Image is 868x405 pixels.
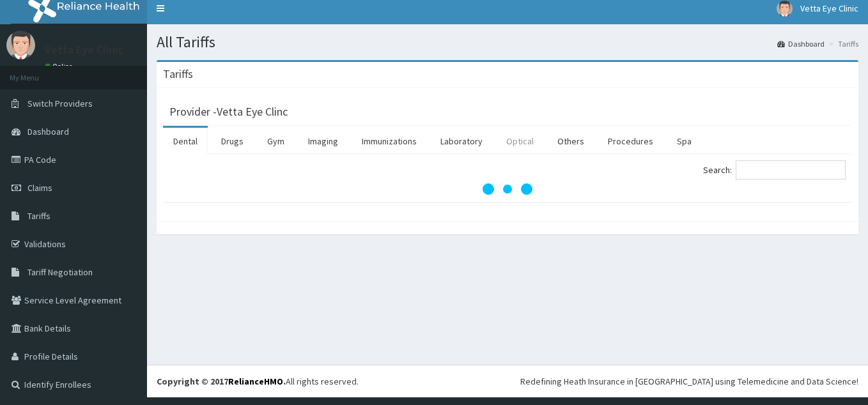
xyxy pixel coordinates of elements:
[298,128,348,155] a: Imaging
[169,106,288,118] h3: Provider - Vetta Eye Clinc
[736,160,846,180] input: Search:
[27,98,93,109] span: Switch Providers
[45,62,75,71] a: Online
[147,365,868,397] footer: All rights reserved.
[45,44,123,56] p: Vetta Eye Clinic
[430,128,493,155] a: Laboratory
[27,210,50,222] span: Tariffs
[27,126,69,137] span: Dashboard
[211,128,254,155] a: Drugs
[482,164,533,215] svg: audio-loading
[157,34,858,50] h1: All Tariffs
[800,3,858,14] span: Vetta Eye Clinic
[826,38,858,49] li: Tariffs
[163,128,208,155] a: Dental
[667,128,702,155] a: Spa
[520,375,858,388] div: Redefining Heath Insurance in [GEOGRAPHIC_DATA] using Telemedicine and Data Science!
[598,128,663,155] a: Procedures
[257,128,295,155] a: Gym
[777,1,793,17] img: User Image
[703,160,846,180] label: Search:
[496,128,544,155] a: Optical
[27,182,52,194] span: Claims
[27,266,93,278] span: Tariff Negotiation
[547,128,594,155] a: Others
[777,38,825,49] a: Dashboard
[157,376,286,387] strong: Copyright © 2017 .
[6,31,35,59] img: User Image
[228,376,283,387] a: RelianceHMO
[352,128,427,155] a: Immunizations
[163,68,193,80] h3: Tariffs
